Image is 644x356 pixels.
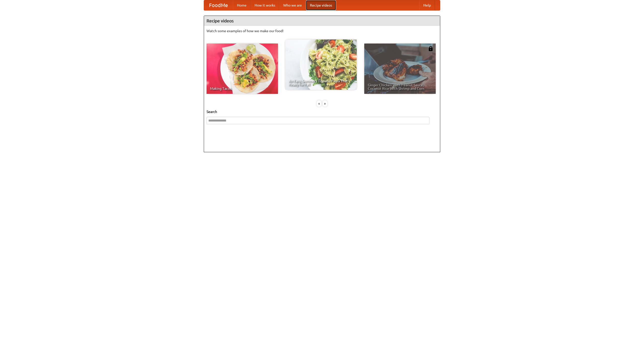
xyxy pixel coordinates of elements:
a: FoodMe [204,0,233,10]
a: Home [233,0,251,10]
p: Watch some examples of how we make our food! [207,28,437,33]
a: How it works [251,0,279,10]
div: » [323,100,327,107]
span: Making Tacos [210,87,274,90]
img: 483408.png [428,46,433,51]
h5: Search [207,109,437,114]
a: Help [419,0,435,10]
span: An Easy, Summery Tomato Pasta That's Ready for Fall [289,79,353,86]
a: Who we are [279,0,306,10]
div: « [317,100,321,107]
a: Making Tacos [207,44,278,94]
h4: Recipe videos [204,16,440,26]
a: Recipe videos [306,0,336,10]
a: An Easy, Summery Tomato Pasta That's Ready for Fall [285,39,357,90]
